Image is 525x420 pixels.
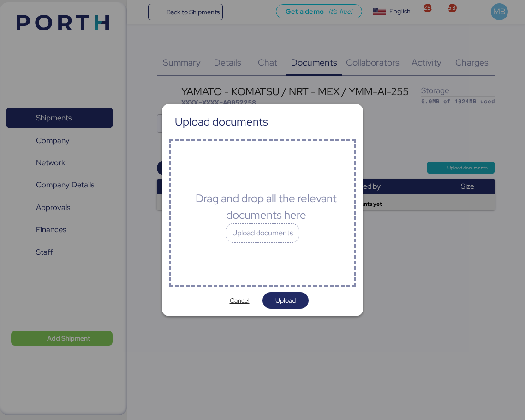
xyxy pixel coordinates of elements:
[230,295,250,306] span: Cancel
[175,118,268,126] div: Upload documents
[184,190,348,223] div: Drag and drop all the relevant documents here
[216,292,262,309] button: Cancel
[262,292,309,309] button: Upload
[275,295,296,306] span: Upload
[226,223,299,243] div: Upload documents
